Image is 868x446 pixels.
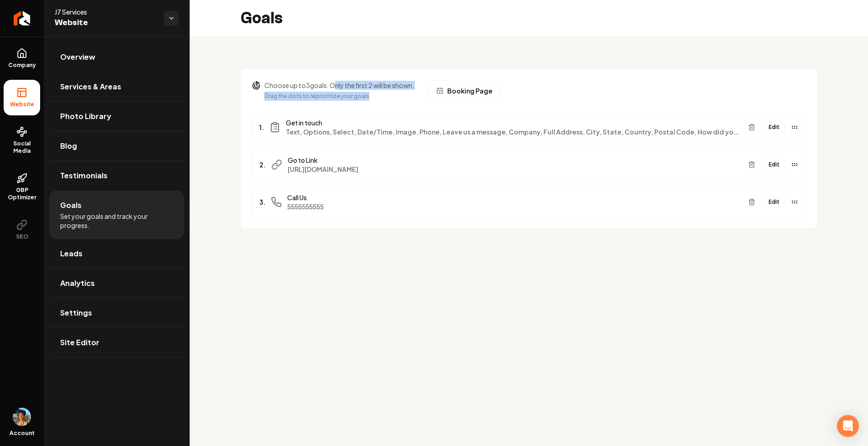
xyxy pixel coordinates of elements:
[837,415,859,437] div: Open Intercom Messenger
[60,111,111,122] span: Photo Library
[447,86,492,95] span: Booking Page
[259,160,266,169] span: 2.
[763,121,785,133] button: Edit
[49,161,184,190] a: Testimonials
[55,16,157,29] span: Website
[49,269,184,298] a: Analytics
[49,239,184,268] a: Leads
[286,118,741,127] span: Get in touch
[60,307,92,318] span: Settings
[259,197,265,207] span: 3.
[55,7,157,16] span: J7 Services
[4,187,40,201] span: GBP Optimizer
[264,81,414,90] p: Choose up to 3 goals. Only the first 2 will be shown.
[252,187,806,217] li: 3.Call Us5555555555Edit
[286,127,741,136] span: Text, Options, Select, Date/Time, Image, Phone, Leave us a message, Company, Full Address, City, ...
[60,248,83,259] span: Leads
[4,140,40,155] span: Social Media
[60,212,173,230] span: Set your goals and track your progress.
[49,102,184,131] a: Photo Library
[49,328,184,357] a: Site Editor
[6,101,38,108] span: Website
[287,193,741,202] span: Call Us
[49,131,184,161] a: Blog
[4,212,40,248] button: SEO
[4,166,40,208] a: GBP Optimizer
[429,80,500,101] button: Booking Page
[5,62,40,69] span: Company
[60,81,121,92] span: Services & Areas
[763,159,785,171] button: Edit
[13,408,31,426] button: Open user button
[259,123,264,132] span: 1.
[288,156,741,165] span: Go to Link
[252,150,806,180] li: 2.Go to Link[URL][DOMAIN_NAME]Edit
[288,165,741,174] span: [URL][DOMAIN_NAME]
[252,112,806,142] li: 1.Get in touchText, Options, Select, Date/Time, Image, Phone, Leave us a message, Company, Full A...
[4,41,40,76] a: Company
[763,196,785,208] button: Edit
[60,52,95,62] span: Overview
[241,9,283,27] h2: Goals
[287,202,741,211] span: 5555555555
[14,11,31,26] img: Rebolt Logo
[60,140,77,151] span: Blog
[60,170,108,181] span: Testimonials
[12,233,32,240] span: SEO
[49,298,184,327] a: Settings
[10,430,35,437] span: Account
[49,42,184,72] a: Overview
[60,200,82,211] span: Goals
[264,92,414,101] p: Drag the dots to reprioritize your goals
[60,337,99,348] span: Site Editor
[60,278,95,289] span: Analytics
[49,72,184,101] a: Services & Areas
[13,408,31,426] img: Aditya Nair
[4,119,40,162] a: Social Media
